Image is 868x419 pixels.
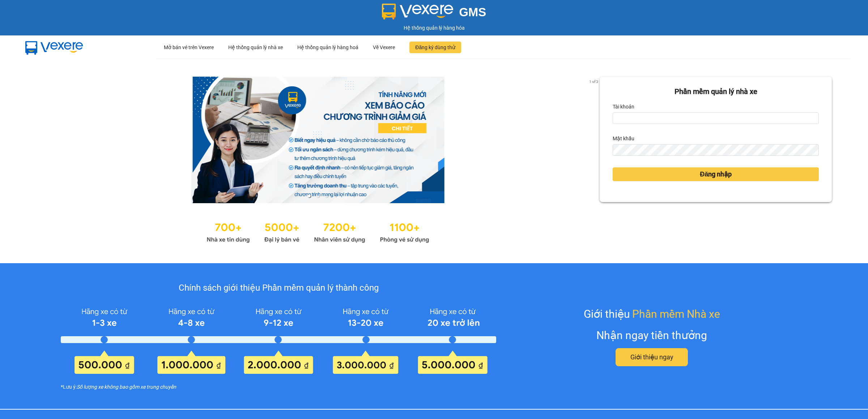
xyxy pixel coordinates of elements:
a: GMS [382,11,486,17]
button: Đăng nhập [613,167,819,181]
img: mbUUG5Q.png [18,35,90,59]
span: Đăng ký dùng thử [415,43,455,51]
label: Mật khẩu [613,133,634,144]
div: Về Vexere [373,36,395,59]
div: Giới thiệu [584,305,720,322]
input: Mật khẩu [613,144,819,156]
div: Nhận ngay tiền thưởng [596,327,707,344]
li: slide item 1 [308,194,311,197]
div: *Lưu ý: [61,383,496,391]
button: Đăng ký dùng thử [409,42,461,53]
p: 1 of 3 [587,77,600,86]
div: Hệ thống quản lý hàng hóa [2,24,866,32]
div: Hệ thống quản lý nhà xe [228,36,283,59]
input: Tài khoản [613,112,819,124]
li: slide item 3 [325,194,328,197]
button: next slide / item [590,77,600,203]
div: Mở bán vé trên Vexere [164,36,214,59]
img: logo 2 [382,4,454,20]
span: Giới thiệu ngay [630,352,673,362]
span: GMS [459,5,486,19]
i: Số lượng xe không bao gồm xe trung chuyển [77,383,176,391]
button: previous slide / item [36,77,46,203]
div: Chính sách giới thiệu Phần mềm quản lý thành công [61,281,496,295]
div: Phần mềm quản lý nhà xe [613,86,819,97]
img: Statistics.png [207,218,429,245]
div: Hệ thống quản lý hàng hoá [297,36,358,59]
span: Phần mềm Nhà xe [632,305,720,322]
button: Giới thiệu ngay [616,348,688,366]
span: Đăng nhập [700,169,732,179]
label: Tài khoản [613,101,634,112]
img: policy-intruduce-detail.png [61,304,496,374]
li: slide item 2 [316,194,319,197]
